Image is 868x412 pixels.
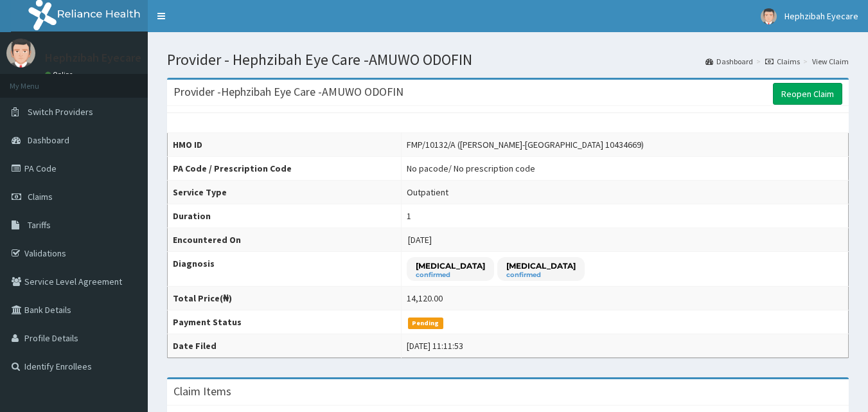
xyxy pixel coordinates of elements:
div: FMP/10132/A ([PERSON_NAME]-[GEOGRAPHIC_DATA] 10434669) [407,138,644,151]
img: User Image [6,39,35,67]
div: Outpatient [407,186,448,199]
th: Diagnosis [168,252,402,287]
th: HMO ID [168,133,402,157]
p: [MEDICAL_DATA] [506,260,576,271]
span: Claims [28,191,53,202]
th: Date Filed [168,334,402,358]
img: User Image [761,8,777,24]
a: Online [45,70,76,79]
span: [DATE] [408,234,432,246]
span: Dashboard [28,134,69,146]
a: View Claim [812,56,849,67]
small: confirmed [416,272,485,278]
th: Encountered On [168,228,402,252]
a: Reopen Claim [773,83,842,105]
p: Hephzibah Eyecare [45,52,141,64]
div: [DATE] 11:11:53 [407,339,463,352]
h3: Provider - Hephzibah Eye Care -AMUWO ODOFIN [173,86,403,98]
th: Payment Status [168,310,402,334]
span: Pending [408,318,443,329]
div: 1 [407,210,411,222]
h1: Provider - Hephzibah Eye Care -AMUWO ODOFIN [167,51,849,68]
div: No pacode / No prescription code [407,162,535,175]
th: Duration [168,204,402,228]
small: confirmed [506,272,576,278]
span: Hephzibah Eyecare [784,10,858,22]
span: Switch Providers [28,106,93,118]
div: 14,120.00 [407,292,443,305]
h3: Claim Items [173,386,231,397]
a: Claims [765,56,800,67]
p: [MEDICAL_DATA] [416,260,485,271]
th: Service Type [168,181,402,204]
th: Total Price(₦) [168,287,402,310]
span: Tariffs [28,219,51,231]
a: Dashboard [705,56,753,67]
th: PA Code / Prescription Code [168,157,402,181]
